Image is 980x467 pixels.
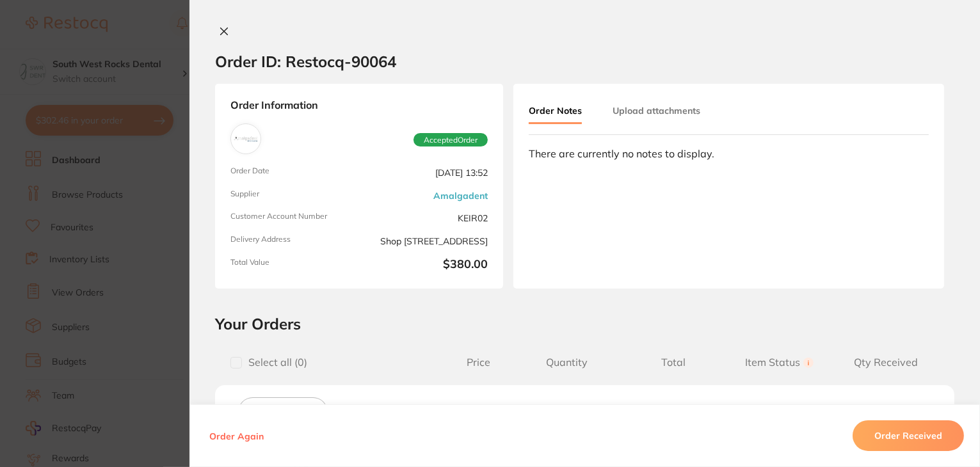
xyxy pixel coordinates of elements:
div: There are currently no notes to display. [529,148,929,159]
h2: Order ID: Restocq- 90064 [215,52,396,71]
h2: Your Orders [215,314,954,333]
a: Amalgadent [433,191,488,201]
span: [DATE] 13:52 [364,166,488,179]
span: Customer Account Number [230,212,354,225]
img: Amalgadent [234,127,258,151]
button: Order Again [205,430,268,441]
span: Accepted Order [414,133,488,147]
span: Quantity [514,356,620,368]
button: Save To List [238,397,328,427]
button: Order Notes [529,99,582,124]
span: Total [620,356,727,368]
span: Total Value [230,258,354,273]
button: Upload attachments [613,99,700,122]
span: Delivery Address [230,235,354,248]
span: Shop [STREET_ADDRESS] [364,235,488,248]
span: Price [443,356,514,368]
span: Supplier [230,189,354,202]
span: Item Status [727,356,833,368]
b: $380.00 [364,258,488,273]
span: KEIR02 [364,212,488,225]
button: Order Received [853,420,964,451]
span: Select all ( 0 ) [242,356,307,368]
span: Qty Received [833,356,939,368]
span: Order Date [230,166,354,179]
strong: Order Information [230,99,488,113]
